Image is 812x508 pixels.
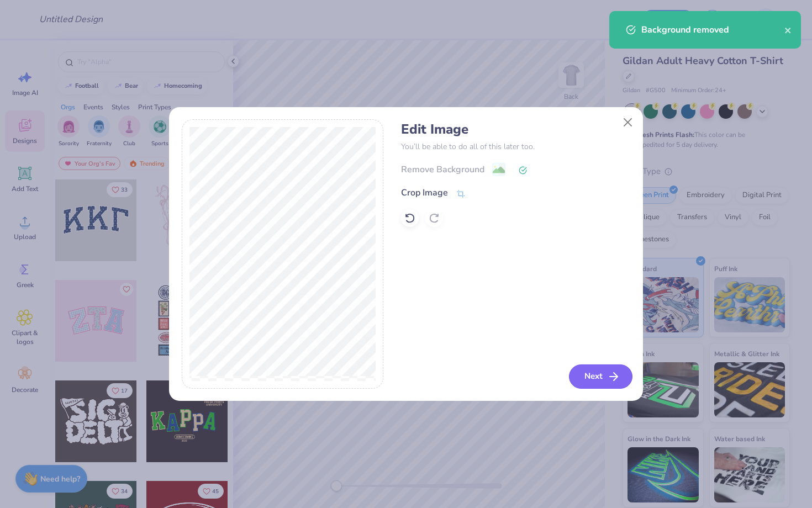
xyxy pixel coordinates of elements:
[569,364,632,389] button: Next
[401,186,448,199] div: Crop Image
[784,23,792,36] button: close
[401,141,630,152] p: You’ll be able to do all of this later too.
[618,112,639,133] button: Close
[641,23,784,36] div: Background removed
[401,121,630,137] h4: Edit Image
